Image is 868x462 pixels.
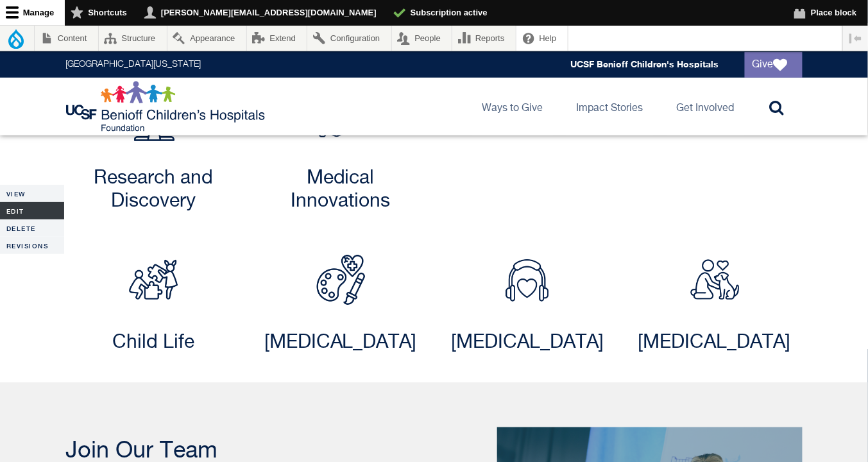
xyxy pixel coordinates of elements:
[66,60,201,69] a: [GEOGRAPHIC_DATA][US_STATE]
[307,26,391,51] a: Configuration
[472,78,554,135] a: Ways to Give
[516,26,568,51] a: Help
[259,331,422,354] h2: [MEDICAL_DATA]
[309,248,373,312] img: art therapy
[571,59,719,70] a: UCSF Benioff Children's Hospitals
[66,81,268,132] img: Logo for UCSF Benioff Children's Hospitals Foundation
[247,26,307,51] a: Extend
[843,26,868,51] button: Vertical orientation
[667,78,745,135] a: Get Involved
[259,167,422,213] h2: Medical Innovations
[167,26,246,51] a: Appearance
[35,26,98,51] a: Content
[566,78,654,135] a: Impact Stories
[745,52,803,78] a: Give
[121,248,185,312] img: Child Life
[72,167,235,213] h2: Research and Discovery
[683,248,747,312] img: animal-assisted therapy
[72,331,235,354] h2: Child Life
[447,331,609,354] h2: [MEDICAL_DATA]
[99,26,167,51] a: Structure
[392,26,452,51] a: People
[633,331,796,354] h2: [MEDICAL_DATA]
[495,248,559,312] img: Music therapy
[452,26,516,51] a: Reports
